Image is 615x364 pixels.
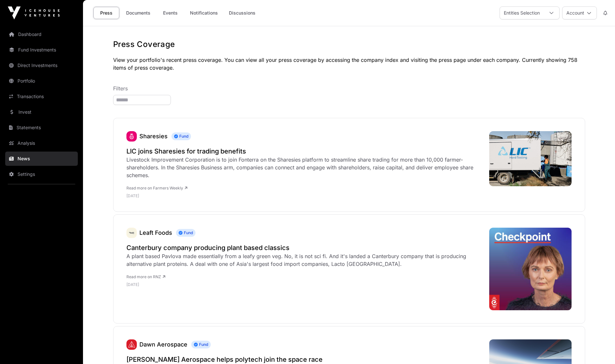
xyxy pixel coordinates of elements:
h1: Press Coverage [113,39,585,50]
a: Dawn Aerospace [139,341,187,348]
p: Filters [113,85,585,92]
a: Leaft Foods [139,229,172,236]
img: sharesies_logo.jpeg [126,131,137,142]
div: A plant based Pavlova made essentially from a leafy green veg. No, it is not sci fi. And it's lan... [126,252,483,268]
a: Invest [5,105,78,119]
img: Dawn-Icon.svg [126,339,137,350]
a: LIC joins Sharesies for trading benefits [126,147,483,156]
a: News [5,152,78,166]
a: Canterbury company producing plant based classics [126,243,483,252]
img: leaft_foods_logo.jpeg [126,228,137,238]
a: Notifications [186,7,222,19]
button: Account [562,6,597,19]
p: [DATE] [126,282,483,287]
a: Fund Investments [5,43,78,57]
a: Leaft Foods [126,228,137,238]
a: Read more on RNZ [126,274,165,279]
a: Read more on Farmers Weekly [126,186,187,190]
a: Statements [5,120,78,135]
div: Livestock Improvement Corporation is to join Fonterra on the Sharesies platform to streamline sha... [126,156,483,179]
div: Entities Selection [500,7,544,19]
a: Settings [5,167,78,181]
a: Sharesies [126,131,137,142]
p: View your portfolio's recent press coverage. You can view all your press coverage by accessing th... [113,56,585,72]
iframe: Chat Widget [583,333,615,364]
span: Fund [191,341,211,348]
a: Transactions [5,89,78,104]
a: Portfolio [5,74,78,88]
img: Icehouse Ventures Logo [8,6,60,19]
img: 4LGF99X_checkpoint_external_cover_png.jpeg [489,228,572,310]
img: 484176776_1035568341937315_8710553082385032245_n-768x512.jpg [489,131,572,186]
a: Analysis [5,136,78,150]
a: Documents [122,7,155,19]
a: Direct Investments [5,58,78,73]
a: Events [157,7,183,19]
a: Discussions [225,7,260,19]
a: Sharesies [139,133,168,140]
a: [PERSON_NAME] Aerospace helps polytech join the space race [126,355,483,364]
a: Dawn Aerospace [126,339,137,350]
span: Fund [176,229,195,237]
p: [DATE] [126,193,483,199]
span: Fund [171,132,191,140]
a: Dashboard [5,27,78,41]
a: Press [93,7,119,19]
